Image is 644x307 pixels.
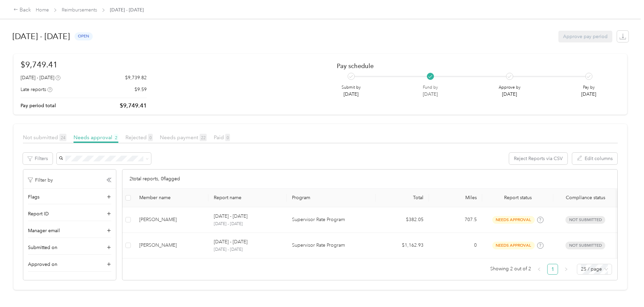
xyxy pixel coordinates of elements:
[423,91,438,98] p: [DATE]
[581,264,608,274] span: 25 / page
[488,195,548,201] span: Report status
[499,85,521,91] p: Approve by
[13,6,31,14] div: Back
[21,86,52,93] div: Late reports
[122,170,617,189] div: 2 total reports, 0 flagged
[214,134,230,141] span: Paid
[292,242,370,249] p: Supervisor Rate Program
[537,267,541,271] span: left
[21,59,147,70] h1: $9,749.41
[337,62,608,69] h2: Pay schedule
[134,189,208,207] th: Member name
[423,85,438,91] p: Fund by
[606,269,644,307] iframe: Everlance-gr Chat Button Frame
[160,134,207,141] span: Needs payment
[434,195,477,201] div: Miles
[534,264,545,275] li: Previous Page
[125,134,153,141] span: Rejected
[376,233,429,258] td: $1,162.93
[492,242,535,249] span: needs approval
[287,189,376,207] th: Program
[225,134,230,141] span: 0
[214,238,247,246] p: [DATE] - [DATE]
[577,264,612,275] div: Page Size
[342,91,361,98] p: [DATE]
[342,85,361,91] p: Submit by
[492,216,535,224] span: needs approval
[23,153,53,164] button: Filters
[28,244,57,251] span: Submitted on
[214,213,247,220] p: [DATE] - [DATE]
[564,267,568,271] span: right
[23,134,66,141] span: Not submitted
[565,216,605,224] span: Not submitted
[509,153,567,164] button: Reject Reports via CSV
[581,91,596,98] p: [DATE]
[148,134,153,141] span: 0
[36,7,49,13] a: Home
[21,74,60,81] div: [DATE] - [DATE]
[490,264,531,274] span: Showing 2 out of 2
[120,101,147,110] p: $9,749.41
[28,210,49,217] span: Report ID
[381,195,423,201] div: Total
[139,242,203,249] div: [PERSON_NAME]
[28,193,39,201] span: Flags
[135,86,147,93] p: $9.59
[429,233,482,258] td: 0
[28,177,53,184] p: Filter by
[559,195,612,201] span: Compliance status
[28,261,57,268] span: Approved on
[214,221,281,227] p: [DATE] - [DATE]
[581,85,596,91] p: Pay by
[139,216,203,223] div: [PERSON_NAME]
[561,264,572,275] button: right
[139,195,203,201] div: Member name
[59,134,66,141] span: 24
[74,134,118,141] span: Needs approval
[561,264,572,275] li: Next Page
[214,247,281,253] p: [DATE] - [DATE]
[287,233,376,258] td: Supervisor Rate Program
[75,32,93,40] span: open
[499,91,521,98] p: [DATE]
[208,189,287,207] th: Report name
[12,28,70,44] h1: [DATE] - [DATE]
[292,216,370,223] p: Supervisor Rate Program
[534,264,545,275] button: left
[572,153,617,164] button: Edit columns
[287,207,376,233] td: Supervisor Rate Program
[376,207,429,233] td: $382.05
[110,6,144,13] span: [DATE] - [DATE]
[429,207,482,233] td: 707.5
[21,102,56,109] p: Pay period total
[548,264,558,274] a: 1
[114,134,118,141] span: 2
[200,134,207,141] span: 22
[62,7,97,13] a: Reimbursements
[565,242,605,249] span: Not submitted
[28,227,60,234] span: Manager email
[125,74,147,81] p: $9,739.82
[547,264,558,275] li: 1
